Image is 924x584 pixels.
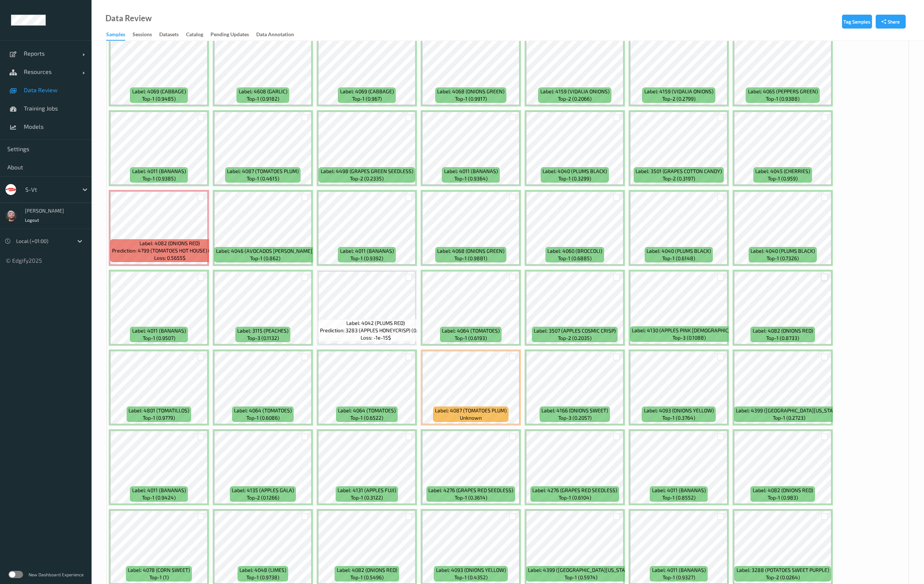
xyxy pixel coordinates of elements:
[338,487,396,494] span: Label: 4131 (APPLES FUJI)
[350,255,383,262] span: top-1 (0.9392)
[139,240,200,247] span: Label: 4082 (ONIONS RED)
[547,247,602,255] span: Label: 4060 (BROCCOLI)
[652,487,706,494] span: Label: 4011 (BANANAS)
[766,95,800,102] span: top-1 (0.9388)
[672,334,706,341] span: top-3 (0.1088)
[766,574,800,581] span: top-2 (0.0264)
[558,255,592,262] span: top-1 (0.6885)
[143,334,175,342] span: top-1 (0.9507)
[247,95,279,102] span: top-1 (0.9182)
[132,327,186,334] span: Label: 4011 (BANANAS)
[644,407,714,414] span: Label: 4093 (ONIONS YELLOW)
[455,95,487,102] span: top-1 (0.9917)
[766,334,799,342] span: top-1 (0.8733)
[455,494,487,501] span: top-1 (0.3614)
[216,247,314,255] span: Label: 4046 (AVOCADOS [PERSON_NAME])
[652,566,706,574] span: Label: 4011 (BANANAS)
[321,168,413,175] span: Label: 4498 (GRAPES GREEN SEEDLESS)
[543,168,607,175] span: Label: 4040 (PLUMS BLACK)
[460,414,482,422] span: unknown
[773,414,805,422] span: top-1 (0.2723)
[351,494,383,501] span: top-1 (0.3122)
[237,327,288,334] span: Label: 3115 (PEACHES)
[352,95,382,102] span: top-1 (0.967)
[632,327,746,334] span: Label: 4130 (APPLES PINK [DEMOGRAPHIC_DATA])
[540,88,610,95] span: Label: 4159 (VIDALIA ONIONS)
[133,30,159,40] a: Sessions
[133,31,152,40] div: Sessions
[753,327,813,334] span: Label: 4082 (ONIONS RED)
[186,30,210,40] a: Catalog
[112,247,227,254] span: Prediction: 4799 (TOMATOES HOT HOUSE) (0.4109)
[247,494,279,501] span: top-2 (0.1266)
[247,175,279,182] span: top-1 (0.4615)
[239,566,286,574] span: Label: 4048 (LIMES)
[737,566,829,574] span: Label: 3288 (POTATOES SWEET PURPLE)
[246,414,280,422] span: top-1 (0.6086)
[142,175,176,182] span: top-1 (0.9385)
[559,494,591,501] span: top-1 (0.6104)
[159,31,179,40] div: Datasets
[256,31,294,40] div: Data Annotation
[636,168,722,175] span: Label: 3501 (GRAPES COTTON CANDY)
[558,95,592,102] span: top-2 (0.2066)
[528,566,634,574] span: Label: 4399 ([GEOGRAPHIC_DATA][US_STATE])
[132,88,186,95] span: Label: 4069 (CABBAGE)
[105,15,152,22] div: Data Review
[142,494,176,501] span: top-1 (0.9424)
[444,168,498,175] span: Label: 4011 (BANANAS)
[350,414,383,422] span: top-1 (0.6522)
[227,168,299,175] span: Label: 4087 (TOMATOES PLUM)
[132,168,186,175] span: Label: 4011 (BANANAS)
[532,487,617,494] span: Label: 4276 (GRAPES RED SEEDLESS)
[128,566,190,574] span: Label: 4078 (CORN SWEET)
[454,255,487,262] span: top-1 (0.9881)
[143,414,175,422] span: top-1 (0.9779)
[247,334,279,342] span: top-3 (0.1132)
[340,247,394,255] span: Label: 4011 (BANANAS)
[142,95,176,102] span: top-1 (0.9485)
[210,30,256,40] a: Pending Updates
[437,247,504,255] span: Label: 4068 (ONIONS GREEN)
[239,88,287,95] span: Label: 4608 (GARLIC)
[159,30,186,40] a: Datasets
[767,255,799,262] span: top-1 (0.7326)
[232,487,294,494] span: Label: 4135 (APPLES GALA)
[541,407,608,414] span: Label: 4166 (ONIONS SWEET)
[558,334,592,342] span: top-2 (0.2035)
[149,574,169,581] span: top-1 (1)
[337,566,397,574] span: Label: 4082 (ONIONS RED)
[320,327,431,334] span: Prediction: 3283 (APPLES HONEYCRISP) (0.2689)
[437,88,504,95] span: Label: 4068 (ONIONS GREEN)
[644,88,714,95] span: Label: 4159 (VIDALIA ONIONS)
[753,487,813,494] span: Label: 4082 (ONIONS RED)
[442,327,500,334] span: Label: 4064 (TOMATOES)
[106,30,133,41] a: Samples
[454,574,488,581] span: top-1 (0.4352)
[428,487,513,494] span: Label: 4276 (GRAPES RED SEEDLESS)
[361,334,391,341] span: Loss: -1e-15$
[558,175,591,182] span: top-1 (0.3299)
[340,88,394,95] span: Label: 4069 (CABBAGE)
[454,175,488,182] span: top-1 (0.9364)
[250,255,280,262] span: top-1 (0.862)
[565,574,597,581] span: top-1 (0.5974)
[186,31,203,40] div: Catalog
[132,487,186,494] span: Label: 4011 (BANANAS)
[154,254,186,262] span: Loss: 0.5655$
[663,175,695,182] span: top-2 (0.3197)
[647,247,711,255] span: Label: 4040 (PLUMS BLACK)
[755,168,810,175] span: Label: 4045 (CHERRIES)
[662,494,696,501] span: top-1 (0.8552)
[234,407,292,414] span: Label: 4064 (TOMATOES)
[876,15,906,29] button: Share
[436,566,506,574] span: Label: 4093 (ONIONS YELLOW)
[346,319,405,327] span: Label: 4042 (PLUMS RED)
[662,414,695,422] span: top-1 (0.3764)
[256,30,301,40] a: Data Annotation
[768,494,798,501] span: top-1 (0.983)
[842,15,872,29] button: Tag Samples
[736,407,842,414] span: Label: 4399 ([GEOGRAPHIC_DATA][US_STATE])
[338,407,396,414] span: Label: 4064 (TOMATOES)
[768,175,798,182] span: top-1 (0.959)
